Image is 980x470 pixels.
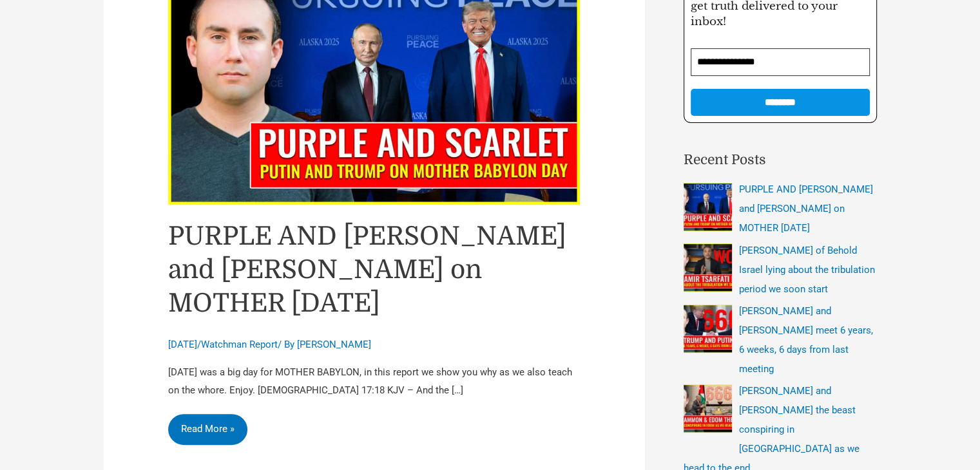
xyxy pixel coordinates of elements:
h2: Recent Posts [684,150,877,171]
a: [PERSON_NAME] [297,339,371,350]
div: / / By [168,338,581,352]
p: [DATE] was a big day for MOTHER BABYLON, in this report we show you why as we also teach on the w... [168,364,581,400]
a: Read: PURPLE AND SCARLET Putin and Trump on MOTHER BABYLON day [168,83,581,95]
span: [DATE] [168,339,197,350]
a: Read More » [168,414,247,445]
a: PURPLE AND [PERSON_NAME] and [PERSON_NAME] on MOTHER [DATE] [739,183,873,234]
a: Watchman Report [201,339,278,350]
a: [PERSON_NAME] and [PERSON_NAME] meet 6 years, 6 weeks, 6 days from last meeting [739,305,873,375]
input: Email Address * [691,48,870,76]
a: [PERSON_NAME] of Behold Israel lying about the tribulation period we soon start [739,245,875,295]
a: PURPLE AND [PERSON_NAME] and [PERSON_NAME] on MOTHER [DATE] [168,221,566,318]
